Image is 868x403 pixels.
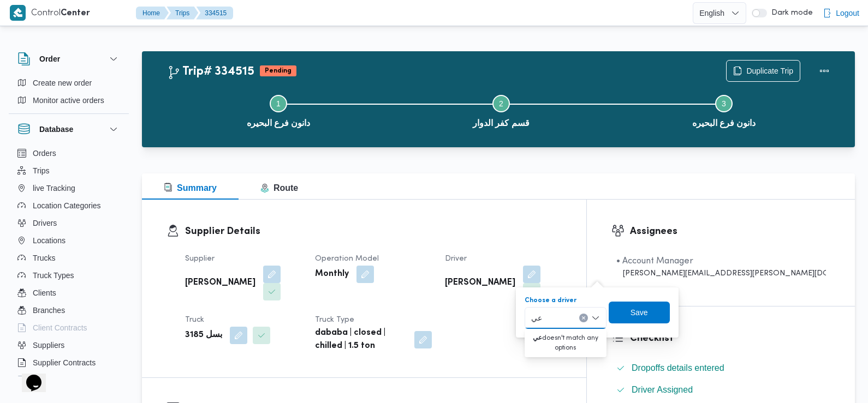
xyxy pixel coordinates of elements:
h3: Supplier Details [185,224,562,239]
span: Pending [260,65,296,76]
button: Logout [818,2,864,24]
span: Dropoffs details entered [632,363,724,372]
b: [PERSON_NAME] [185,276,255,290]
button: Locations [13,232,124,249]
span: Dropoffs details entered [632,362,724,375]
b: Monthly [315,268,349,281]
span: Driver [445,255,467,262]
button: 334515 [196,7,233,20]
p: doesn't match any options [529,333,602,353]
b: Center [61,9,90,17]
button: Truck Types [13,267,124,284]
button: Branches [13,302,124,319]
button: Duplicate Trip [726,60,800,82]
span: Save [631,306,648,319]
button: Supplier Contracts [13,354,124,371]
h3: Assignees [630,224,830,239]
button: Close list of options [591,314,600,322]
iframe: chat widget [11,359,46,392]
h3: Database [39,123,73,136]
b: dababa | closed | chilled | 1.5 ton [315,327,407,353]
span: • Account Manager abdallah.mohamed@illa.com.eg [616,255,826,279]
button: Database [17,123,120,136]
button: Home [136,7,169,20]
span: Truck Types [33,269,74,282]
span: Truck [185,316,204,323]
button: Trucks [13,249,124,267]
span: Trucks [33,251,55,264]
div: • Account Manager [616,255,826,268]
button: Trips [13,162,124,179]
button: Driver Assigned [612,381,830,399]
button: Dropoffs details entered [612,359,830,377]
img: X8yXhbKr1z7QwAAAABJRU5ErkJggg== [10,5,26,21]
span: Orders [33,147,56,160]
button: Create new order [13,74,124,92]
button: Trips [167,7,198,20]
span: Summary [164,183,217,193]
span: Suppliers [33,339,64,352]
button: Devices [13,371,124,389]
h3: Checklist [630,331,830,346]
span: دانون فرع البحيره [247,117,311,130]
button: Orders [13,145,124,162]
button: Monitor active orders [13,92,124,109]
span: Drivers [33,216,57,230]
button: live Tracking [13,179,124,197]
button: قسم كفر الدوار [390,82,613,139]
span: Dark mode [767,9,813,17]
div: Order [9,74,129,113]
button: Drivers [13,214,124,232]
span: Locations [33,234,66,247]
span: Client Contracts [33,321,87,334]
span: Location Categories [33,199,101,212]
span: دانون فرع البحيره [692,117,756,130]
span: Supplier [185,255,215,262]
span: Devices [33,374,60,387]
span: قسم كفر الدوار [473,117,530,130]
span: Clients [33,286,56,299]
span: 1 [276,99,281,108]
button: Suppliers [13,336,124,354]
button: Clients [13,284,124,302]
span: Supplier Contracts [33,356,96,369]
span: Trips [33,164,50,177]
span: 2 [499,99,503,108]
button: Clear input [579,314,588,322]
span: Logout [836,7,859,20]
span: 3 [722,99,726,108]
span: Driver Assigned [632,383,693,396]
div: [PERSON_NAME][EMAIL_ADDRESS][PERSON_NAME][DOMAIN_NAME] [616,268,826,279]
span: Branches [33,304,65,317]
button: Save [609,302,670,323]
span: Create new order [33,76,92,89]
span: Driver Assigned [632,385,693,394]
strong: عي [533,335,542,341]
button: Order [17,52,120,65]
button: دانون فرع البحيره [167,82,390,139]
span: live Tracking [33,182,75,195]
b: بسل 3185 [185,329,222,342]
button: Client Contracts [13,319,124,336]
button: Location Categories [13,197,124,214]
span: Truck Type [315,316,354,323]
span: Operation Model [315,255,379,262]
button: Actions [813,60,835,82]
label: Choose a driver [525,296,576,305]
span: Monitor active orders [33,94,104,107]
div: Database [9,145,129,381]
h3: Order [39,52,60,65]
b: Pending [265,68,292,74]
b: [PERSON_NAME] [445,276,515,290]
span: Duplicate Trip [746,64,793,77]
button: دانون فرع البحيره [613,82,835,139]
span: Route [260,183,298,193]
h2: Trip# 334515 [167,65,254,79]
